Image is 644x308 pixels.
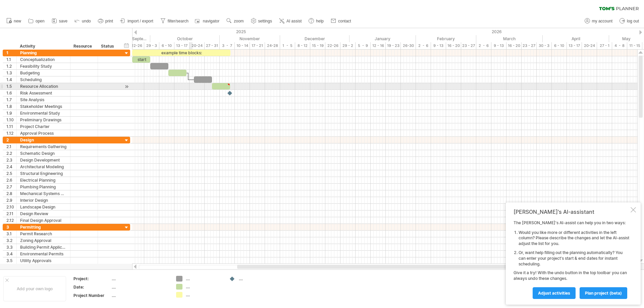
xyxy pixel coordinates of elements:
div: Planning [20,50,67,56]
div: 24-28 [265,42,280,49]
div: .... [186,292,222,298]
div: 1.9 [6,110,16,116]
div: 1.5 [6,83,16,89]
div: 2.9 [6,197,16,203]
span: AI assist [286,19,302,23]
div: .... [112,293,168,298]
div: 17 - 21 [250,42,265,49]
span: open [36,19,45,23]
div: 11 - 15 [627,42,642,49]
div: 1.12 [6,130,16,136]
a: contact [329,17,353,25]
div: 20-24 [582,42,597,49]
div: Electrical Planning [20,177,67,183]
div: Stakeholder Meetings [20,103,67,110]
div: 2.7 [6,184,16,190]
div: 22-26 [129,42,144,49]
span: my account [592,19,612,23]
div: Structural Engineering [20,170,67,177]
div: 3.2 [6,237,16,244]
div: 1.3 [6,70,16,76]
div: Plumbing Planning [20,184,67,190]
a: navigator [194,17,221,25]
div: Architectural Modeling [20,164,67,170]
span: Adjust activities [538,291,570,296]
div: 1 - 5 [280,42,295,49]
div: 9 - 13 [491,42,506,49]
div: 29 - 3 [144,42,159,49]
a: log out [618,17,641,25]
div: 22-26 [325,42,340,49]
div: Final Design Approval [20,217,67,224]
div: Interior Design [20,197,67,203]
div: 2.2 [6,150,16,157]
a: settings [249,17,274,25]
div: 2.3 [6,157,16,163]
div: 23 - 27 [522,42,537,49]
div: 1.6 [6,90,16,96]
div: .... [112,276,168,282]
a: undo [73,17,93,25]
span: filter/search [168,19,189,23]
div: 2 - 6 [416,42,431,49]
div: 29 - 2 [340,42,356,49]
div: 16 - 20 [446,42,461,49]
div: 10 - 14 [235,42,250,49]
div: .... [239,276,275,282]
div: Project Number [73,293,110,298]
div: 8 - 12 [295,42,310,49]
div: February 2026 [416,35,476,42]
span: settings [258,19,272,23]
div: April 2026 [543,35,609,42]
span: log out [627,19,639,23]
div: [PERSON_NAME]'s AI-assistant [514,208,629,215]
div: Status [101,43,116,50]
div: 19 - 23 [386,42,401,49]
div: Date: [73,284,110,290]
div: 2.1 [6,143,16,150]
div: Permit Research [20,231,67,237]
div: 27 - 1 [597,42,612,49]
div: 15 - 19 [310,42,325,49]
a: filter/search [159,17,191,25]
div: 23 - 27 [461,42,476,49]
div: 2.8 [6,190,16,197]
span: zoom [234,19,244,23]
div: Preliminary Drawings [20,117,67,123]
div: 2.10 [6,204,16,210]
div: March 2026 [476,35,543,42]
div: Add your own logo [3,276,66,301]
div: scroll to activity [123,83,130,90]
div: start [132,56,150,63]
div: Risk Assessment [20,90,67,96]
div: 3.5 [6,257,16,264]
li: Or, want help filling out the planning automatically? You can enter your project's start & end da... [519,250,629,267]
div: example time blocks: [132,50,230,56]
div: Permitting [20,224,67,230]
div: 2.6 [6,177,16,183]
div: Budgeting [20,70,67,76]
div: Design Development [20,157,67,163]
div: 12 - 16 [371,42,386,49]
div: Requirements Gathering [20,143,67,150]
div: 6 - 10 [552,42,567,49]
div: 1.10 [6,117,16,123]
div: 2 [6,137,16,143]
span: new [14,19,21,23]
div: 13 - 17 [567,42,582,49]
div: Environmental Permits [20,251,67,257]
div: Resource [73,43,94,50]
div: 2.4 [6,164,16,170]
div: 6 - 10 [159,42,174,49]
div: 5 - 9 [356,42,371,49]
div: October 2025 [150,35,220,42]
div: 27 - 31 [205,42,220,49]
div: 1.4 [6,76,16,83]
div: 16 - 20 [506,42,522,49]
div: 30 - 3 [537,42,552,49]
div: Design [20,137,67,143]
div: .... [186,284,222,290]
span: plan project (beta) [585,291,622,296]
div: Site Analysis [20,97,67,103]
div: Resource Allocation [20,83,67,89]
